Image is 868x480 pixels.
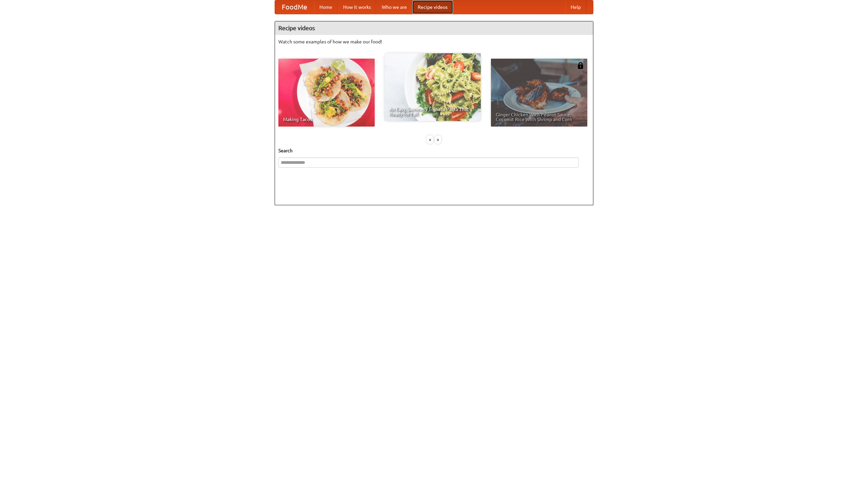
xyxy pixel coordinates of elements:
span: Making Tacos [283,117,370,122]
a: FoodMe [275,0,314,14]
h4: Recipe videos [275,21,593,35]
a: How it works [338,0,376,14]
a: Making Tacos [278,59,375,127]
span: An Easy, Summery Tomato Pasta That's Ready for Fall [389,107,476,116]
div: « [427,135,433,144]
div: » [435,135,441,144]
a: Home [314,0,338,14]
img: 483408.png [577,62,584,69]
a: Who we are [376,0,412,14]
h5: Search [278,147,590,154]
a: An Easy, Summery Tomato Pasta That's Ready for Fall [384,53,481,121]
p: Watch some examples of how we make our food! [278,38,590,45]
a: Help [565,0,586,14]
a: Recipe videos [412,0,453,14]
